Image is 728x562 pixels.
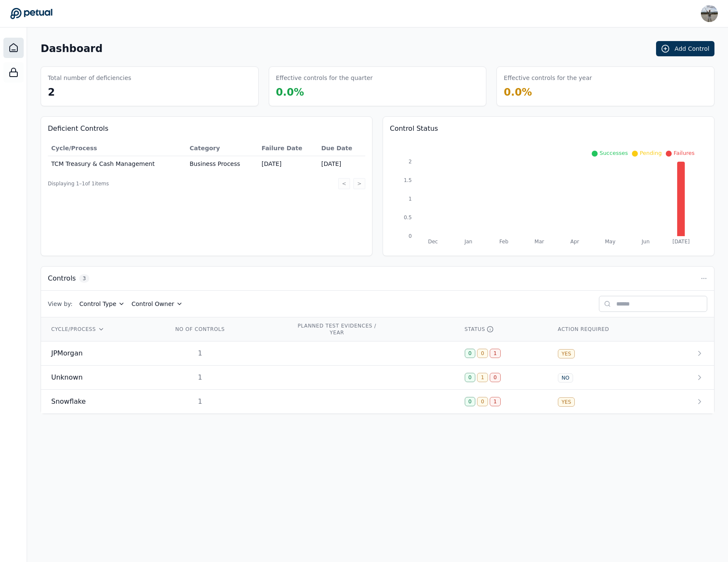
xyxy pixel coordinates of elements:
span: Displaying 1– 1 of 1 items [48,180,109,187]
th: Due Date [318,140,365,156]
div: 0 [465,349,476,358]
h1: Dashboard [41,42,102,55]
td: [DATE] [318,156,365,172]
span: Snowflake [51,397,86,407]
div: 0 [477,397,488,406]
span: 0.0 % [276,86,304,98]
button: Control Type [80,300,125,308]
h3: Deficient Controls [48,124,365,134]
div: 1 [490,349,501,358]
tspan: Mar [535,239,544,245]
button: Control Owner [132,300,183,308]
a: Dashboard [3,38,24,58]
span: Successes [599,150,628,156]
tspan: May [605,239,615,245]
tspan: Apr [570,239,579,245]
div: 1 [173,372,227,383]
span: 3 [79,274,89,283]
span: 0.0 % [504,86,532,98]
tspan: Dec [428,239,438,245]
span: Failures [673,150,695,156]
h3: Control Status [390,124,707,134]
div: 1 [173,348,227,358]
div: PLANNED TEST EVIDENCES / YEAR [296,322,378,336]
tspan: Jan [464,239,472,245]
button: Add Control [656,41,714,56]
tspan: 1 [408,196,412,202]
button: > [353,178,365,189]
div: 0 [490,373,501,382]
th: Failure Date [258,140,318,156]
td: TCM Treasury & Cash Management [48,156,186,172]
span: Unknown [51,372,83,383]
div: 0 [465,373,476,382]
h3: Controls [48,273,76,284]
div: NO OF CONTROLS [173,326,227,333]
th: Cycle/Process [48,140,186,156]
div: YES [558,397,575,407]
tspan: 0.5 [404,215,412,220]
div: 0 [465,397,476,406]
span: 2 [48,86,55,98]
h3: Effective controls for the year [504,74,592,82]
img: MB Enterprises NY Inc - [701,5,718,22]
a: Go to Dashboard [10,8,52,19]
div: NO [558,373,573,383]
td: Business Process [186,156,258,172]
span: JPMorgan [51,348,83,358]
h3: Effective controls for the quarter [276,74,373,82]
a: SOC [3,62,24,83]
tspan: [DATE] [673,239,690,245]
tspan: 0 [408,233,412,239]
td: [DATE] [258,156,318,172]
button: < [338,178,350,189]
div: YES [558,349,575,358]
th: ACTION REQUIRED [548,317,667,342]
span: View by: [48,300,73,308]
h3: Total number of deficiencies [48,74,131,82]
span: Pending [640,150,662,156]
tspan: Feb [499,239,508,245]
div: CYCLE/PROCESS [51,326,152,333]
th: Category [186,140,258,156]
div: STATUS [465,326,538,333]
tspan: Jun [641,239,650,245]
div: 0 [477,349,488,358]
div: 1 [490,397,501,406]
tspan: 2 [408,159,412,165]
div: 1 [173,397,227,407]
tspan: 1.5 [404,177,412,183]
div: 1 [477,373,488,382]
